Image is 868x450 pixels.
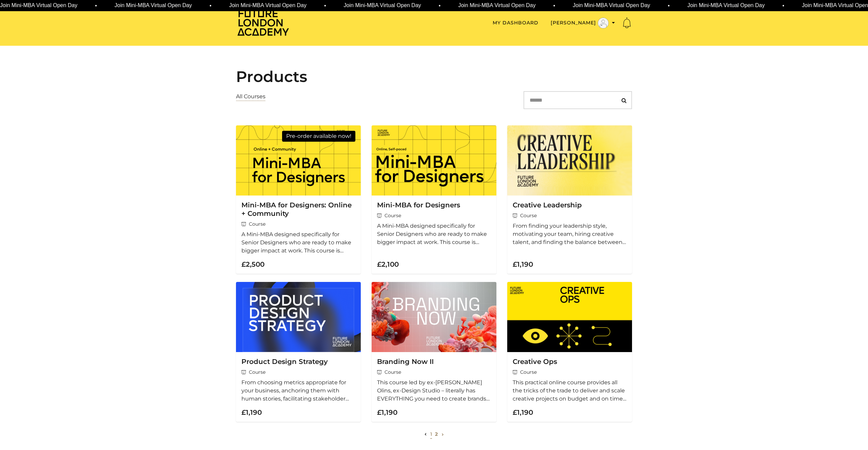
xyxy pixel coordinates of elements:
h2: Products [236,67,632,86]
a: Product Design Strategy Course From choosing metrics appropriate for your business, anchoring the... [236,282,361,422]
span: Course [241,221,355,228]
a: Pre-order available now! Mini-MBA for Designers: Online + Community Course A Mini-MBA designed sp... [236,125,361,274]
strong: £1,190 [513,260,533,268]
span: • [324,2,326,10]
strong: £1,190 [513,408,533,416]
h3: Mini-MBA for Designers: Online + Community [241,201,355,218]
a: My Dashboard [493,19,538,26]
img: Home Page [236,9,290,36]
span: • [668,2,670,10]
span: Course [513,212,627,219]
span: • [95,2,97,10]
a: 1 [430,431,432,438]
h3: Mini-MBA for Designers [377,201,491,209]
div: Pre-order available now! [282,131,355,142]
strong: £2,100 [377,260,399,268]
a: 2 [435,431,438,438]
h3: Product Design Strategy [241,357,355,366]
p: This course led by ex-[PERSON_NAME] Olins, ex-Design Studio – literally has EVERYTHING you need t... [377,379,491,403]
a: Next page [440,431,446,438]
span: Course [513,369,627,376]
span: • [782,2,784,10]
button: Toggle menu [551,18,615,28]
span: • [553,2,555,10]
nav: All Courses [236,430,632,438]
h3: Creative Leadership [513,201,627,209]
span: Course [377,212,491,219]
span: Course [241,369,355,376]
a: Branding Now II Course This course led by ex-[PERSON_NAME] Olins, ex-Design Studio – literally ha... [372,282,496,422]
p: A Mini-MBA designed specifically for Senior Designers who are ready to make bigger impact at work... [241,230,355,255]
p: This practical online course provides all the tricks of the trade to deliver and scale creative p... [513,379,627,403]
a: Mini-MBA for Designers Course A Mini-MBA designed specifically for Senior Designers who are ready... [372,125,496,274]
h3: Creative Ops [513,357,627,366]
h3: Branding Now II [377,357,491,366]
span: Course [377,369,491,376]
nav: Categories [236,91,265,115]
p: A Mini-MBA designed specifically for Senior Designers who are ready to make bigger impact at work... [377,222,491,246]
p: From finding your leadership style, motivating your team, hiring creative talent, and finding the... [513,222,627,246]
strong: £1,190 [241,408,262,416]
a: Creative Ops Course This practical online course provides all the tricks of the trade to deliver ... [507,282,632,422]
span: • [209,2,211,10]
strong: £1,190 [377,408,397,416]
a: All Courses [236,94,265,99]
a: Creative Leadership Course From finding your leadership style, motivating your team, hiring creat... [507,125,632,274]
p: From choosing metrics appropriate for your business, anchoring them with human stories, facilitat... [241,379,355,403]
strong: £2,500 [241,260,264,268]
span: • [438,2,440,10]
